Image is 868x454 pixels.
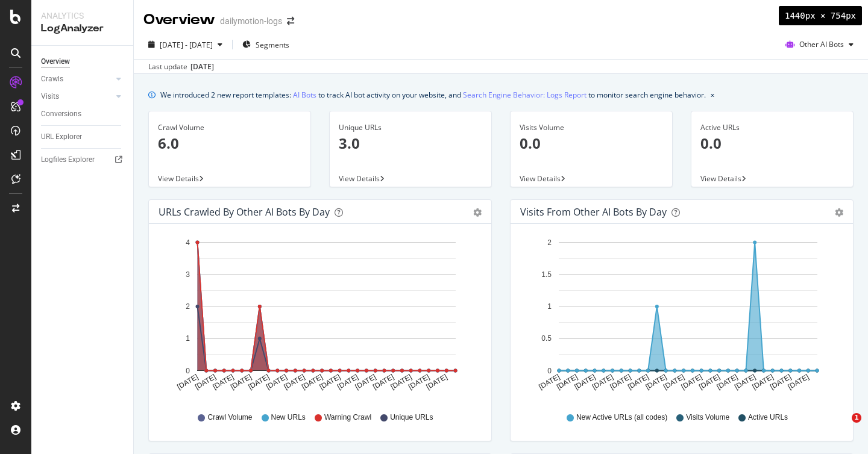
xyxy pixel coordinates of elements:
div: info banner [148,89,854,101]
text: [DATE] [211,373,235,391]
text: 0 [186,367,190,375]
text: [DATE] [733,373,757,391]
text: [DATE] [697,373,722,391]
text: [DATE] [626,373,650,391]
span: View Details [339,173,380,184]
text: [DATE] [336,373,360,391]
text: [DATE] [265,373,289,391]
text: [DATE] [591,373,615,391]
div: dailymotion-logs [220,15,282,27]
div: Conversions [41,108,81,120]
text: [DATE] [555,373,579,391]
text: [DATE] [715,373,740,391]
p: 0.0 [520,133,663,154]
text: 2 [547,238,552,247]
div: Unique URLs [339,122,482,133]
button: [DATE] - [DATE] [143,35,227,54]
text: 4 [186,238,190,247]
svg: A chart. [159,234,482,401]
span: New Active URLs (all codes) [576,412,667,423]
text: [DATE] [425,373,449,391]
text: 0.5 [541,335,552,343]
span: View Details [158,173,199,184]
div: Logfiles Explorer [41,154,95,166]
p: 3.0 [339,133,482,154]
span: Warning Crawl [324,412,371,423]
div: URL Explorer [41,131,82,143]
text: [DATE] [247,373,271,391]
div: Visits [41,90,59,103]
text: [DATE] [318,373,342,391]
button: Segments [237,35,294,54]
span: Crawl Volume [207,412,252,423]
text: [DATE] [193,373,218,391]
p: 0.0 [700,133,844,154]
span: Unique URLs [390,412,433,423]
text: 0 [547,367,552,375]
text: [DATE] [175,373,200,391]
div: We introduced 2 new report templates: to track AI bot activity on your website, and to monitor se... [160,89,706,101]
span: View Details [520,173,561,184]
text: [DATE] [573,373,597,391]
div: Crawls [41,73,63,86]
text: [DATE] [769,373,793,391]
text: [DATE] [537,373,561,391]
div: gear [473,208,482,217]
div: Last update [148,61,214,72]
text: [DATE] [787,373,811,391]
svg: A chart. [520,234,843,401]
a: AI Bots [293,89,316,101]
text: 1 [547,302,552,311]
a: Crawls [41,73,113,86]
div: gear [835,208,843,217]
text: [DATE] [608,373,632,391]
div: arrow-right-arrow-left [287,17,294,25]
text: [DATE] [644,373,668,391]
text: 3 [186,270,190,279]
text: [DATE] [680,373,704,391]
span: Active URLs [748,412,788,423]
a: Visits [41,90,113,103]
text: [DATE] [371,373,395,391]
text: 1 [186,335,190,343]
a: Overview [41,55,125,68]
text: 2 [186,302,190,311]
div: Analytics [41,10,124,22]
div: Visits Volume [520,122,663,133]
div: Overview [143,10,215,30]
a: Search Engine Behavior: Logs Report [463,89,587,101]
span: Other AI Bots [799,39,844,49]
button: close banner [708,86,717,104]
div: LogAnalyzer [41,22,124,36]
span: Visits Volume [686,412,729,423]
div: Active URLs [700,122,844,133]
text: 1.5 [541,270,552,279]
span: View Details [700,173,741,184]
text: [DATE] [354,373,378,391]
text: [DATE] [662,373,686,391]
text: [DATE] [229,373,253,391]
div: URLs Crawled by Other AI Bots by day [159,206,330,218]
text: [DATE] [751,373,775,391]
span: Segments [256,40,289,50]
text: [DATE] [407,373,431,391]
iframe: Intercom live chat [827,413,856,442]
div: [DATE] [190,61,214,72]
a: Logfiles Explorer [41,154,125,166]
a: Conversions [41,108,125,120]
span: 1 [852,413,861,423]
div: Overview [41,55,70,68]
div: Crawl Volume [158,122,301,133]
span: [DATE] - [DATE] [160,40,213,50]
span: New URLs [271,412,306,423]
text: [DATE] [389,373,414,391]
button: Other AI Bots [781,35,858,54]
div: Visits from Other AI Bots by day [520,206,667,218]
p: 6.0 [158,133,301,154]
a: URL Explorer [41,131,125,143]
text: [DATE] [282,373,306,391]
text: [DATE] [300,373,324,391]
